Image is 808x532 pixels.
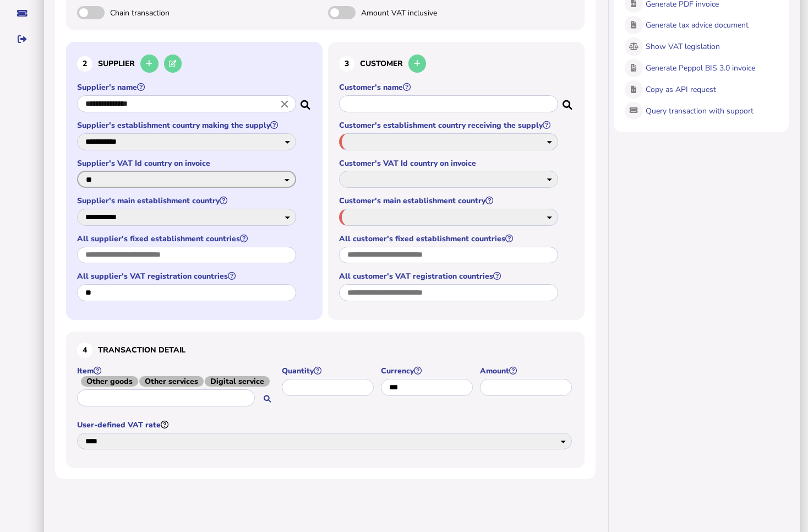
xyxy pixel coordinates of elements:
[77,120,298,131] label: Supplier's establishment country making the supply
[77,420,574,430] label: User-defined VAT rate
[381,366,474,376] label: Currency
[339,234,560,244] label: All customer's fixed establishment countries
[282,366,375,376] label: Quantity
[361,8,477,18] span: Amount VAT inclusive
[205,376,270,387] span: Digital service
[77,343,92,358] div: 4
[140,55,159,73] button: Add a new supplier to the database
[110,8,226,18] span: Chain transaction
[339,82,560,93] label: Customer's name
[10,28,34,51] button: Sign out
[77,82,298,93] label: Supplier's name
[258,390,276,408] button: Search for an item by HS code or use natural language description
[77,271,298,281] label: All supplier's VAT registration countries
[339,271,560,281] label: All customer's VAT registration countries
[77,343,574,358] h3: Transaction detail
[339,158,560,169] label: Customer's VAT Id country on invoice
[77,158,298,169] label: Supplier's VAT Id country on invoice
[10,2,34,25] button: Raise a support ticket
[139,376,204,387] span: Other services
[77,56,92,72] div: 2
[408,55,427,73] button: Add a new customer to the database
[339,120,560,131] label: Customer's establishment country receiving the supply
[563,97,574,106] i: Search for a dummy customer
[77,53,312,74] h3: Supplier
[81,376,138,387] span: Other goods
[66,42,323,320] section: Define the seller
[339,53,574,74] h3: Customer
[77,366,276,387] label: Item
[339,56,354,72] div: 3
[66,332,585,468] section: Define the item, and answer additional questions
[77,196,298,206] label: Supplier's main establishment country
[301,97,312,106] i: Search for a dummy seller
[164,55,182,73] button: Edit selected supplier in the database
[77,234,298,244] label: All supplier's fixed establishment countries
[339,196,560,206] label: Customer's main establishment country
[279,97,291,110] i: Close
[480,366,574,376] label: Amount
